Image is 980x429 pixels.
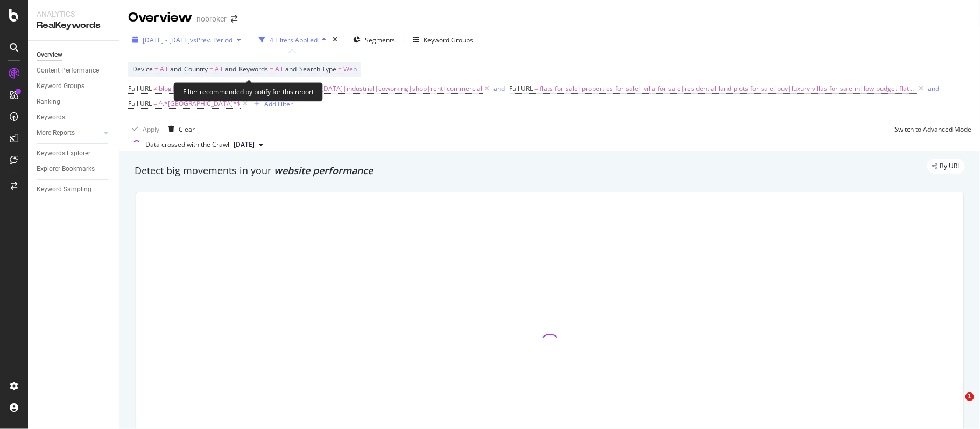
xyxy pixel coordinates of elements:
[215,62,222,77] span: All
[160,62,167,77] span: All
[37,163,111,175] a: Explorer Bookmarks
[154,65,158,74] span: =
[255,31,330,48] button: 4 Filters Applied
[37,49,111,61] a: Overview
[37,112,111,123] a: Keywords
[343,62,357,77] span: Web
[535,84,539,93] span: =
[128,31,245,48] button: [DATE] - [DATE]vsPrev. Period
[928,83,940,94] button: and
[37,96,111,108] a: Ranking
[153,99,157,108] span: =
[37,184,111,195] a: Keyword Sampling
[37,96,60,108] div: Ranking
[229,138,267,151] button: [DATE]
[894,125,971,134] div: Switch to Advanced Mode
[285,65,297,74] span: and
[37,49,62,61] div: Overview
[890,120,971,138] button: Switch to Advanced Mode
[424,35,473,45] div: Keyword Groups
[494,83,505,94] button: and
[270,65,273,74] span: =
[338,65,342,74] span: =
[37,127,75,139] div: More Reports
[943,392,969,418] iframe: Intercom live chat
[37,163,95,175] div: Explorer Bookmarks
[179,125,195,134] div: Clear
[128,99,152,108] span: Full URL
[37,81,84,92] div: Keyword Groups
[37,9,110,19] div: Analytics
[37,65,111,76] a: Content Performance
[965,392,974,401] span: 1
[128,84,152,93] span: Full URL
[37,127,101,139] a: More Reports
[940,163,961,169] span: By URL
[37,81,111,92] a: Keyword Groups
[159,81,483,96] span: blog|forum|prophub|list|shop|office|[GEOGRAPHIC_DATA]|industrial|coworking|shop|rent|commercial
[37,112,65,123] div: Keywords
[264,99,293,109] div: Add Filter
[128,9,192,27] div: Overview
[250,97,293,110] button: Add Filter
[37,148,90,159] div: Keywords Explorer
[196,13,227,24] div: nobroker
[153,84,157,93] span: ≠
[143,125,159,134] div: Apply
[225,65,236,74] span: and
[164,120,195,138] button: Clear
[408,31,477,48] button: Keyword Groups
[209,65,213,74] span: =
[143,35,190,45] span: [DATE] - [DATE]
[174,82,323,101] div: Filter recommended by botify for this report
[234,140,255,149] span: 2024 Jan. 1st
[928,84,940,93] div: and
[159,96,241,111] span: ^.*[GEOGRAPHIC_DATA]*$
[270,35,318,45] div: 4 Filters Applied
[231,15,237,23] div: arrow-right-arrow-left
[299,65,336,74] span: Search Type
[540,81,917,96] span: flats-for-sale|properties-for-sale| villa-for-sale|residential-land-plots-for-sale|buy|luxury-vil...
[37,65,99,76] div: Content Performance
[145,140,229,149] div: Data crossed with the Crawl
[494,84,505,93] div: and
[37,184,91,195] div: Keyword Sampling
[37,148,111,159] a: Keywords Explorer
[349,31,399,48] button: Segments
[927,159,965,174] div: legacy label
[170,65,181,74] span: and
[37,19,110,32] div: RealKeywords
[190,35,232,45] span: vs Prev. Period
[132,65,153,74] span: Device
[239,65,268,74] span: Keywords
[510,84,533,93] span: Full URL
[365,35,395,45] span: Segments
[128,120,159,138] button: Apply
[330,34,340,45] div: times
[275,62,283,77] span: All
[184,65,208,74] span: Country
